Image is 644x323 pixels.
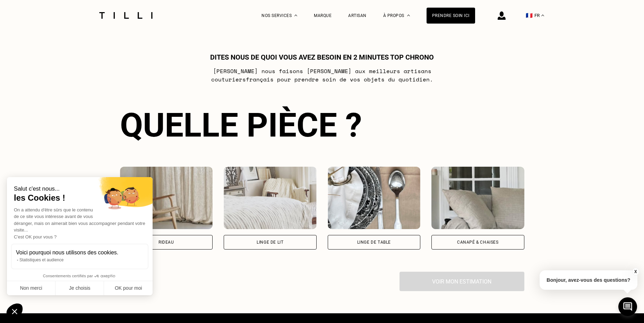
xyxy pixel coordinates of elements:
[540,270,637,290] p: Bonjour, avez-vous des questions?
[632,268,639,276] button: X
[120,106,524,145] div: Quelle pièce ?
[294,15,297,16] img: Menu déroulant
[457,240,499,244] div: Canapé & chaises
[431,167,524,229] img: Tilli retouche votre Canapé & chaises
[158,240,174,244] div: Rideau
[357,240,391,244] div: Linge de table
[314,13,332,18] a: Marque
[210,53,434,61] h1: Dites nous de quoi vous avez besoin en 2 minutes top chrono
[257,240,283,244] div: Linge de lit
[97,12,155,19] img: Logo du service de couturière Tilli
[427,8,475,24] a: Prendre soin ici
[184,67,460,84] p: [PERSON_NAME] nous faisons [PERSON_NAME] aux meilleurs artisans couturiers français pour prendre ...
[224,167,317,229] img: Tilli retouche votre Linge de lit
[328,167,421,229] img: Tilli retouche votre Linge de table
[120,167,213,229] img: Tilli retouche votre Rideau
[498,11,506,20] img: icône connexion
[541,15,544,16] img: menu déroulant
[348,13,367,18] a: Artisan
[407,15,410,16] img: Menu déroulant à propos
[526,12,533,19] span: 🇫🇷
